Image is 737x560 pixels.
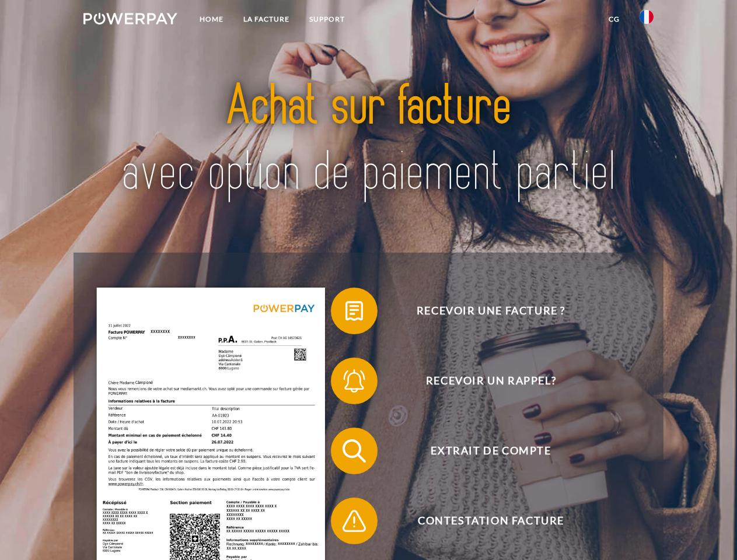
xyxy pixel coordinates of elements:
[190,9,233,30] a: Home
[331,428,634,474] button: Extrait de compte
[640,10,654,24] img: fr
[331,288,634,334] button: Recevoir une facture ?
[299,9,355,30] a: Support
[340,436,369,466] img: qb_search.svg
[331,498,634,544] button: Contestation Facture
[348,498,634,544] span: Contestation Facture
[348,358,634,404] span: Recevoir un rappel?
[348,428,634,474] span: Extrait de compte
[331,358,634,404] button: Recevoir un rappel?
[340,296,369,325] img: qb_bill.svg
[233,9,299,30] a: LA FACTURE
[111,56,626,223] img: title-powerpay_fr.svg
[348,288,634,334] span: Recevoir une facture ?
[599,9,630,30] a: CG
[340,506,369,535] img: qb_warning.svg
[83,13,177,24] img: logo-powerpay-white.svg
[340,366,369,395] img: qb_bell.svg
